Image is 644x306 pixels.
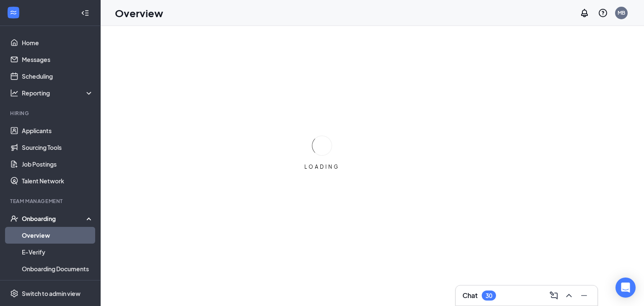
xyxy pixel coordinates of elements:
svg: Analysis [10,89,18,97]
svg: Notifications [579,8,589,18]
a: Applicants [22,122,93,139]
div: Team Management [10,198,92,205]
a: Home [22,34,93,51]
div: Hiring [10,110,92,117]
button: ChevronUp [562,289,576,302]
div: Switch to admin view [22,289,80,298]
a: E-Verify [22,244,93,260]
a: Talent Network [22,172,93,189]
a: Messages [22,51,93,68]
button: Minimize [577,289,591,302]
svg: ChevronUp [564,291,574,301]
svg: Settings [10,289,18,298]
div: Open Intercom Messenger [615,278,636,298]
svg: WorkstreamLogo [9,8,18,17]
a: Scheduling [22,68,93,85]
h3: Chat [462,291,478,300]
svg: QuestionInfo [598,8,608,18]
div: Reporting [22,89,94,97]
a: Job Postings [22,156,93,172]
button: ComposeMessage [547,289,561,302]
div: LOADING [301,163,343,170]
a: Overview [22,227,93,244]
h1: Overview [115,6,163,20]
svg: UserCheck [10,214,18,223]
svg: Collapse [81,9,89,17]
svg: Minimize [579,291,589,301]
div: MB [618,9,625,16]
svg: ComposeMessage [549,291,559,301]
a: Sourcing Tools [22,139,93,156]
div: Onboarding [22,214,86,223]
a: Onboarding Documents [22,260,93,277]
a: Activity log [22,277,93,294]
div: 30 [486,292,492,299]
